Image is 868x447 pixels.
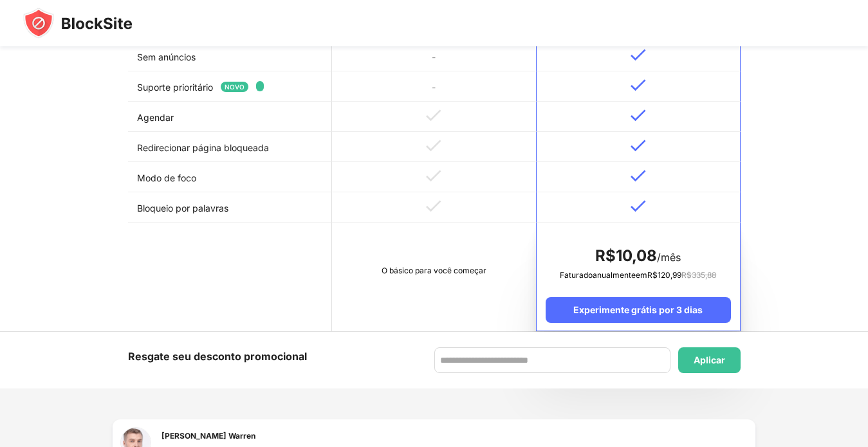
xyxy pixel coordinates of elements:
[647,270,658,280] font: R$
[137,142,269,153] font: Redirecionar página bloqueada
[595,246,616,265] font: R$
[681,270,692,280] font: R$
[382,266,486,275] font: O básico para você começar
[225,83,245,91] font: NOVO
[426,200,441,212] img: v-grey.svg
[573,304,703,315] font: Experimente grátis por 3 dias
[631,200,646,212] img: v-blue.svg
[593,270,636,280] font: anualmente
[636,270,647,280] font: em
[631,140,646,152] img: v-blue.svg
[631,109,646,122] img: v-blue.svg
[137,82,213,93] font: Suporte prioritário
[560,270,593,280] font: Faturado
[426,109,441,122] img: v-grey.svg
[692,270,716,280] font: 335,88
[137,203,228,214] font: Bloqueio por palavras
[23,8,133,39] img: blocksite-icon-black.svg
[432,82,436,93] font: -
[137,51,196,62] font: Sem anúncios
[631,170,646,182] img: v-blue.svg
[162,431,255,441] font: [PERSON_NAME] Warren
[432,51,436,62] font: -
[616,246,657,265] font: 10,08
[426,140,441,152] img: v-grey.svg
[137,172,196,183] font: Modo de foco
[128,350,307,363] font: Resgate seu desconto promocional
[658,270,681,280] font: 120,99
[657,251,681,264] font: /mês
[137,112,174,123] font: Agendar
[426,170,441,182] img: v-grey.svg
[631,79,646,91] img: v-blue.svg
[694,354,725,365] font: Aplicar
[631,49,646,61] img: v-blue.svg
